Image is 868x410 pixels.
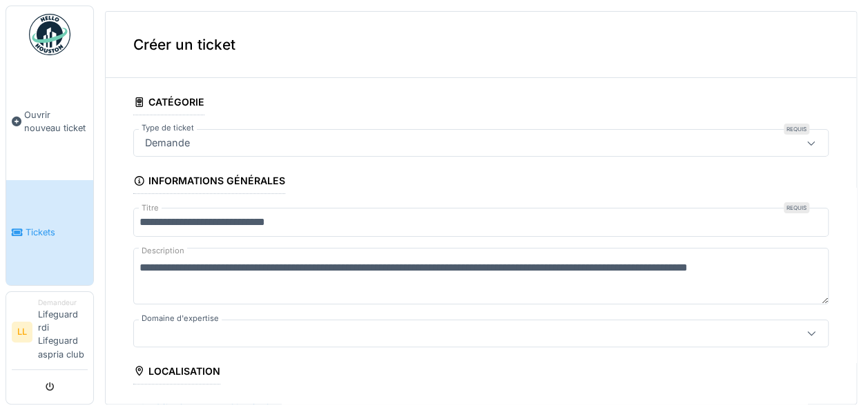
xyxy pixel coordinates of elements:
[6,180,93,284] a: Tickets
[133,361,220,384] div: Localisation
[133,92,204,115] div: Catégorie
[139,122,197,134] label: Type de ticket
[784,124,809,135] div: Requis
[784,202,809,213] div: Requis
[139,242,187,260] label: Description
[139,202,162,214] label: Titre
[139,313,222,324] label: Domaine d'expertise
[133,170,285,194] div: Informations générales
[106,12,856,78] div: Créer un ticket
[12,297,88,370] a: LL DemandeurLifeguard rdi Lifeguard aspria club
[38,297,88,308] div: Demandeur
[29,14,70,55] img: Badge_color-CXgf-gQk.svg
[6,63,93,180] a: Ouvrir nouveau ticket
[139,135,195,150] div: Demande
[26,226,88,239] span: Tickets
[38,297,88,367] li: Lifeguard rdi Lifeguard aspria club
[12,322,32,342] li: LL
[24,108,88,135] span: Ouvrir nouveau ticket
